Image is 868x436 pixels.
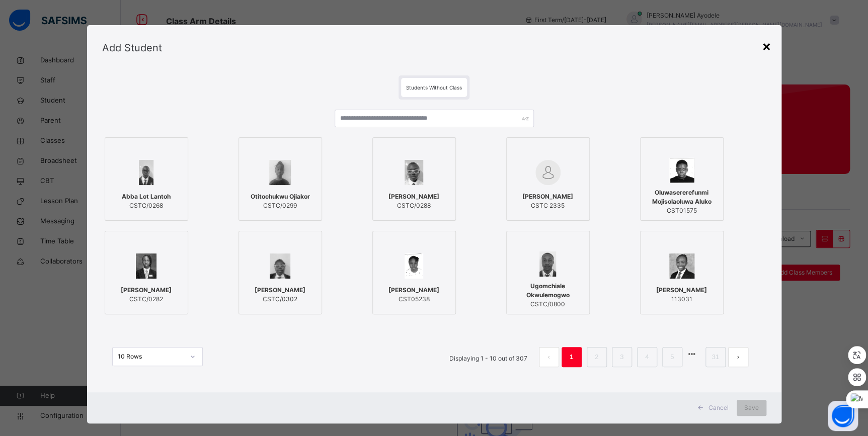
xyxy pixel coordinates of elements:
span: Add Student [102,42,162,54]
span: [PERSON_NAME] [255,286,305,295]
li: 31 [705,347,726,367]
span: [PERSON_NAME] [656,286,707,295]
span: CSTC/0299 [251,201,310,210]
div: 10 Rows [118,352,184,361]
img: CST05238.png [405,253,424,279]
span: CST01575 [646,206,718,215]
span: [PERSON_NAME] [121,286,172,295]
span: Cancel [708,403,729,412]
img: CSTC_0299.png [269,160,291,185]
img: CSTC_0268.png [139,160,153,185]
div: × [762,35,771,56]
a: 2 [592,351,601,364]
span: Ugomchiale Okwulemogwo [512,282,584,300]
img: default.svg [535,160,561,185]
span: [PERSON_NAME] [522,192,573,201]
a: 31 [708,351,722,364]
span: CSTC/0282 [121,295,172,304]
img: CSTC_0302.png [270,253,291,279]
img: CSTC_0288.png [405,160,423,185]
li: 3 [612,347,632,367]
button: next page [728,347,748,367]
span: CST05238 [388,295,439,304]
span: CSTC/0800 [512,300,584,309]
img: CST01575.png [669,158,694,183]
span: CSTC/0268 [122,201,171,210]
li: 4 [637,347,657,367]
span: 113031 [656,295,707,304]
img: CSTC_0800.png [539,251,556,277]
a: 1 [567,351,576,364]
span: Otitochukwu Ojiakor [251,192,310,201]
a: 3 [617,351,626,364]
span: [PERSON_NAME] [388,286,439,295]
a: 4 [642,351,652,364]
li: 2 [587,347,607,367]
span: CSTC 2335 [522,201,573,210]
li: 上一页 [539,347,559,367]
li: Displaying 1 - 10 out of 307 [442,347,535,367]
li: 5 [662,347,682,367]
button: prev page [539,347,559,367]
img: CSTC_0282.png [136,253,157,279]
span: Oluwasererefunmi Mojisolaoluwa Aluko [646,188,718,206]
button: Open asap [828,401,858,431]
li: 下一页 [728,347,748,367]
span: [PERSON_NAME] [388,192,439,201]
li: 向后 5 页 [685,347,699,361]
img: 113031.png [669,253,694,279]
span: Save [744,403,759,412]
span: CSTC/0288 [388,201,439,210]
li: 1 [562,347,582,367]
span: Students Without Class [406,84,462,91]
span: Abba Lot Lantoh [122,192,171,201]
span: CSTC/0302 [255,295,305,304]
a: 5 [667,351,677,364]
